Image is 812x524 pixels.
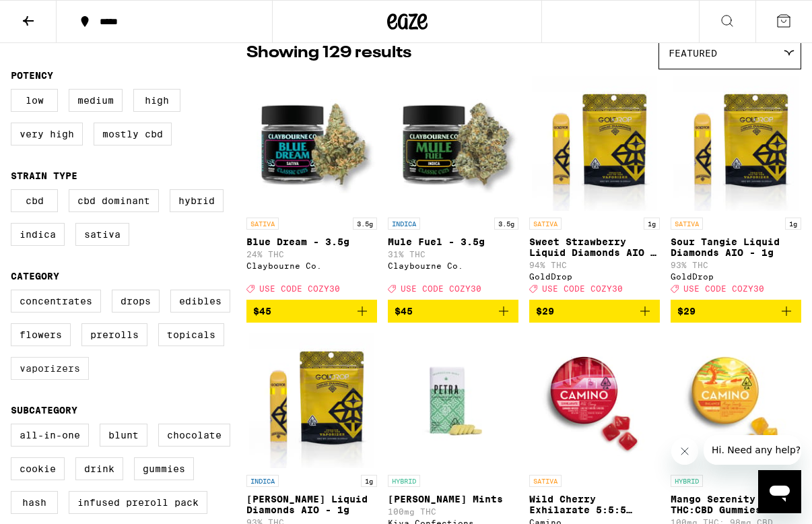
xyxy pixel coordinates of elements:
p: INDICA [246,475,279,487]
label: Blunt [100,424,147,447]
label: Vaporizers [11,357,89,380]
label: Low [11,89,58,112]
p: 93% THC [671,261,801,269]
p: 31% THC [388,250,518,259]
iframe: Button to launch messaging window [758,470,801,513]
label: Flowers [11,323,71,346]
img: Camino - Mango Serenity 1:1 THC:CBD Gummies [671,333,801,468]
label: Topicals [158,323,224,346]
div: Claybourne Co. [246,261,377,270]
legend: Category [11,271,59,282]
img: Claybourne Co. - Mule Fuel - 3.5g [388,76,518,211]
p: 94% THC [529,261,660,269]
span: $45 [395,306,413,317]
img: Camino - Wild Cherry Exhilarate 5:5:5 Gummies [529,333,660,468]
label: Indica [11,223,65,246]
label: Very High [11,123,83,145]
p: Blue Dream - 3.5g [246,236,377,247]
span: $45 [253,306,271,317]
img: GoldDrop - King Louis Liquid Diamonds AIO - 1g [249,333,374,468]
label: High [133,89,180,112]
label: All-In-One [11,424,89,447]
p: SATIVA [529,475,562,487]
label: Cookie [11,457,65,480]
label: Infused Preroll Pack [69,491,207,514]
p: HYBRID [671,475,703,487]
p: 3.5g [494,218,518,230]
button: Add to bag [529,300,660,323]
p: SATIVA [671,218,703,230]
p: 1g [361,475,377,487]
label: Medium [69,89,123,112]
label: Edibles [170,290,230,313]
label: Prerolls [81,323,147,346]
p: INDICA [388,218,420,230]
p: Wild Cherry Exhilarate 5:5:5 Gummies [529,494,660,515]
label: Gummies [134,457,194,480]
span: USE CODE COZY30 [542,284,623,293]
label: Sativa [75,223,129,246]
label: Drink [75,457,123,480]
label: Hash [11,491,58,514]
legend: Subcategory [11,405,77,416]
label: CBD [11,189,58,212]
p: Showing 129 results [246,42,411,65]
span: USE CODE COZY30 [259,284,340,293]
div: GoldDrop [529,272,660,281]
button: Add to bag [388,300,518,323]
a: Open page for Sweet Strawberry Liquid Diamonds AIO - 1g from GoldDrop [529,76,660,300]
button: Add to bag [671,300,801,323]
p: 1g [644,218,660,230]
span: $29 [677,306,696,317]
iframe: Message from company [704,435,801,465]
legend: Strain Type [11,170,77,181]
span: USE CODE COZY30 [683,284,764,293]
a: Open page for Mule Fuel - 3.5g from Claybourne Co. [388,76,518,300]
a: Open page for Sour Tangie Liquid Diamonds AIO - 1g from GoldDrop [671,76,801,300]
p: Mango Serenity 1:1 THC:CBD Gummies [671,494,801,515]
span: $29 [536,306,554,317]
label: Mostly CBD [94,123,172,145]
iframe: Close message [671,438,698,465]
div: GoldDrop [671,272,801,281]
img: GoldDrop - Sour Tangie Liquid Diamonds AIO - 1g [673,76,798,211]
legend: Potency [11,70,53,81]
label: Concentrates [11,290,101,313]
p: [PERSON_NAME] Liquid Diamonds AIO - 1g [246,494,377,515]
label: Chocolate [158,424,230,447]
p: 100mg THC [388,507,518,516]
p: Sweet Strawberry Liquid Diamonds AIO - 1g [529,236,660,258]
img: Claybourne Co. - Blue Dream - 3.5g [246,76,377,211]
a: Open page for Blue Dream - 3.5g from Claybourne Co. [246,76,377,300]
p: 24% THC [246,250,377,259]
p: SATIVA [529,218,562,230]
p: 3.5g [353,218,377,230]
p: SATIVA [246,218,279,230]
span: Featured [669,48,717,59]
div: Claybourne Co. [388,261,518,270]
p: 1g [785,218,801,230]
p: HYBRID [388,475,420,487]
label: CBD Dominant [69,189,159,212]
label: Drops [112,290,160,313]
img: Kiva Confections - Petra Moroccan Mints [388,333,518,468]
img: GoldDrop - Sweet Strawberry Liquid Diamonds AIO - 1g [532,76,656,211]
span: USE CODE COZY30 [401,284,481,293]
label: Hybrid [170,189,224,212]
button: Add to bag [246,300,377,323]
p: Sour Tangie Liquid Diamonds AIO - 1g [671,236,801,258]
p: [PERSON_NAME] Mints [388,494,518,504]
p: Mule Fuel - 3.5g [388,236,518,247]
